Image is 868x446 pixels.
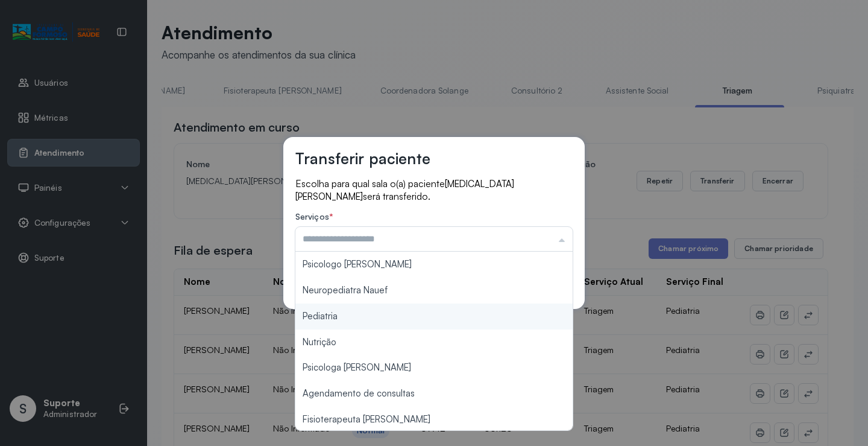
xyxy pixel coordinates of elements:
li: Neuropediatra Nauef [295,278,573,304]
li: Nutrição [295,330,573,355]
li: Pediatria [295,304,573,330]
h3: Transferir paciente [295,149,430,168]
li: Psicologo [PERSON_NAME] [295,252,573,278]
span: Serviços [295,211,329,221]
li: Psicologa [PERSON_NAME] [295,355,573,381]
p: Escolha para qual sala o(a) paciente será transferido. [295,177,573,203]
li: Fisioterapeuta [PERSON_NAME] [295,407,573,433]
span: [MEDICAL_DATA][PERSON_NAME] [295,178,514,202]
li: Agendamento de consultas [295,381,573,407]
